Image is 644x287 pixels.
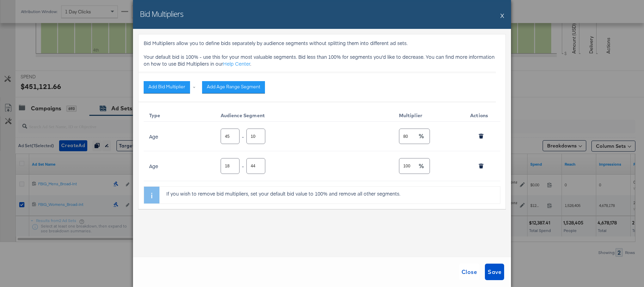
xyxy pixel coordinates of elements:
[462,267,477,277] span: Close
[144,81,190,93] button: Add Bid Multiplier
[485,264,504,280] button: Save
[144,122,215,151] td: Age
[223,60,250,67] a: Help Center
[240,163,246,169] div: -
[144,40,500,67] p: Bid Multipliers allow you to define bids separately by audience segments without splitting them i...
[488,267,501,277] span: Save
[500,9,504,22] button: X
[144,151,215,181] td: Age
[202,81,265,93] button: Add Age Range Segment
[215,107,393,122] th: Audience Segment
[144,107,215,122] th: Type
[140,9,183,19] h2: Bid Multipliers
[465,107,500,122] th: Actions
[166,190,497,197] p: If you wish to remove bid multipliers, set your default bid value to 100% and remove all other se...
[393,107,465,122] th: Multiplier
[459,264,480,280] button: Close
[240,134,246,139] div: -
